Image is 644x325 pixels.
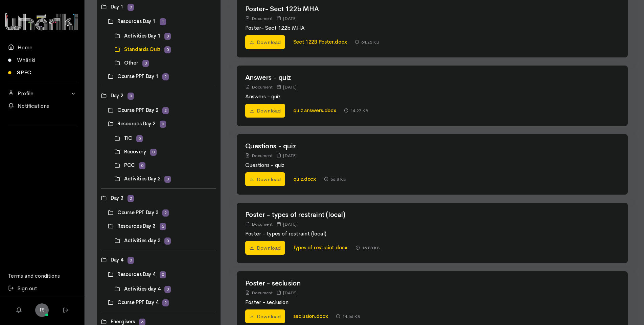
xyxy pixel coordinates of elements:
[245,5,620,13] h2: Poster- Sect 122b MHA
[324,176,346,183] div: 66.8 KB
[245,172,285,186] a: Download
[245,152,273,159] div: Document
[355,244,380,251] div: 15.88 KB
[245,74,620,81] h2: Answers - quiz
[245,93,620,101] p: Answers - quiz
[245,211,620,219] h2: Poster - types of restraint (local)
[35,303,49,317] a: FS
[245,35,285,49] a: Download
[293,313,328,319] a: seclusion.docx
[355,39,379,46] div: 64.25 KB
[245,15,273,22] div: Document
[293,244,347,251] a: Types of restraint.docx
[245,289,273,296] div: Document
[293,107,336,114] a: quiz answers.docx
[245,230,620,238] p: Poster - types of restraint (local)
[245,298,620,306] p: Poster - seclusion
[29,129,56,137] iframe: LinkedIn Embedded Content
[277,83,297,91] div: [DATE]
[245,241,285,255] a: Download
[245,309,285,324] a: Download
[293,39,347,45] a: Sect 122B Poster.docx
[277,15,297,22] div: [DATE]
[336,313,360,320] div: 14.66 KB
[245,280,620,287] h2: Poster - seclusion
[293,176,316,182] a: quiz.docx
[245,24,620,32] p: Poster- Sect 122b MHA
[277,152,297,159] div: [DATE]
[245,221,273,228] div: Document
[245,143,620,150] h2: Questions - quiz
[8,129,76,145] div: Follow us on LinkedIn
[277,289,297,296] div: [DATE]
[245,161,620,169] p: Questions - quiz
[245,104,285,118] a: Download
[344,107,368,114] div: 14.27 KB
[277,221,297,228] div: [DATE]
[245,83,273,91] div: Document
